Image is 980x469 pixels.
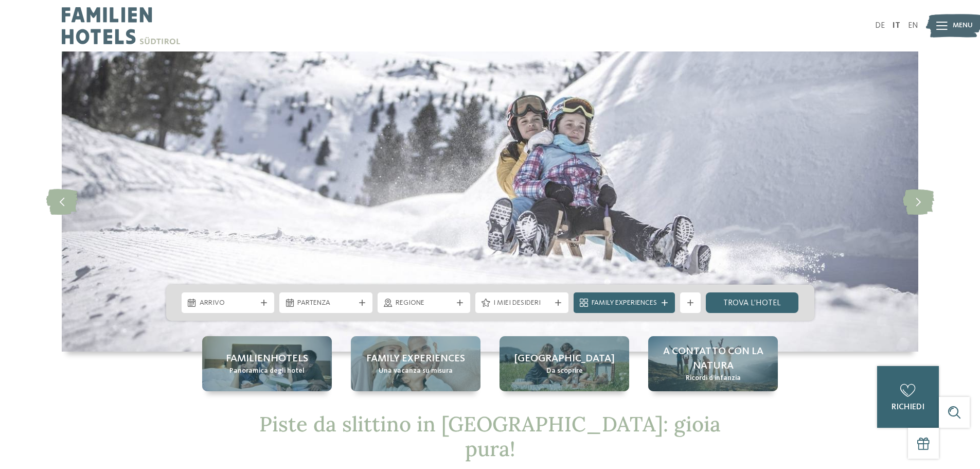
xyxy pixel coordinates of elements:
a: Piste da slittino in Alto Adige: divertimento a non finire A contatto con la natura Ricordi d’inf... [648,336,778,391]
a: DE [875,22,885,30]
span: I miei desideri [493,298,550,308]
span: Family Experiences [592,298,657,308]
span: Ricordi d’infanzia [686,373,741,384]
span: A contatto con la natura [658,344,768,373]
span: [GEOGRAPHIC_DATA] [514,352,615,366]
span: Una vacanza su misura [379,366,453,376]
span: Familienhotels [226,352,308,366]
a: richiedi [877,366,939,428]
span: Da scoprire [546,366,583,376]
img: Piste da slittino in Alto Adige: divertimento a non finire [62,51,918,352]
span: Menu [953,21,973,31]
a: Piste da slittino in Alto Adige: divertimento a non finire Family experiences Una vacanza su misura [351,336,480,391]
span: Panoramica degli hotel [229,366,305,376]
span: Regione [396,298,453,308]
span: Arrivo [200,298,257,308]
a: Piste da slittino in Alto Adige: divertimento a non finire [GEOGRAPHIC_DATA] Da scoprire [500,336,629,391]
a: trova l’hotel [706,292,799,313]
a: EN [908,22,918,30]
span: Partenza [297,298,354,308]
span: Family experiences [366,352,465,366]
a: Piste da slittino in Alto Adige: divertimento a non finire Familienhotels Panoramica degli hotel [202,336,332,391]
a: IT [893,22,900,30]
span: richiedi [892,403,924,411]
span: Piste da slittino in [GEOGRAPHIC_DATA]: gioia pura! [259,411,721,462]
